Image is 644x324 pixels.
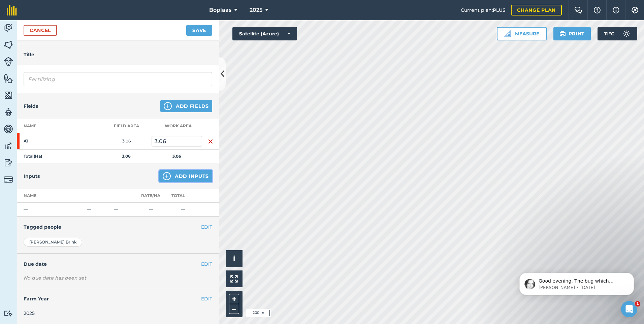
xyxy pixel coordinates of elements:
span: 1 [635,301,640,306]
iframe: Intercom notifications message [509,259,644,306]
td: — [111,203,138,217]
img: A cog icon [631,7,639,13]
strong: Total ( Ha ) [24,154,42,159]
button: Measure [497,27,547,40]
div: 2025 [24,310,212,317]
button: Satellite (Azure) [232,27,297,40]
h4: Title [24,51,212,58]
button: + [229,294,239,304]
a: Change plan [511,5,562,15]
img: Profile image for Camilla [15,20,26,31]
button: – [229,304,239,314]
th: Rate/ Ha [138,189,163,203]
strong: A1 [24,138,76,144]
img: fieldmargin Logo [7,5,17,15]
img: svg+xml;base64,PD94bWwgdmVyc2lvbj0iMS4wIiBlbmNvZGluZz0idXRmLTgiPz4KPCEtLSBHZW5lcmF0b3I6IEFkb2JlIE... [4,107,13,117]
button: i [226,250,243,267]
span: Good evening, The bug which meant that monitoring sites/data was not loading has been fixed. We a... [29,20,115,78]
span: 2025 [250,6,262,14]
strong: 3.06 [172,154,181,159]
strong: 3.06 [122,154,131,159]
td: — [84,203,111,217]
img: svg+xml;base64,PD94bWwgdmVyc2lvbj0iMS4wIiBlbmNvZGluZz0idXRmLTgiPz4KPCEtLSBHZW5lcmF0b3I6IEFkb2JlIE... [4,57,13,66]
img: svg+xml;base64,PD94bWwgdmVyc2lvbj0iMS4wIiBlbmNvZGluZz0idXRmLTgiPz4KPCEtLSBHZW5lcmF0b3I6IEFkb2JlIE... [4,158,13,168]
img: svg+xml;base64,PHN2ZyB4bWxucz0iaHR0cDovL3d3dy53My5vcmcvMjAwMC9zdmciIHdpZHRoPSIxNCIgaGVpZ2h0PSIyNC... [164,102,172,110]
th: Work area [152,119,202,133]
td: 3.06 [101,133,152,150]
button: EDIT [201,260,212,268]
img: A question mark icon [593,7,601,13]
h4: Tagged people [24,223,212,231]
img: svg+xml;base64,PD94bWwgdmVyc2lvbj0iMS4wIiBlbmNvZGluZz0idXRmLTgiPz4KPCEtLSBHZW5lcmF0b3I6IEFkb2JlIE... [620,27,633,40]
img: Four arrows, one pointing top left, one top right, one bottom right and the last bottom left [230,275,238,283]
img: svg+xml;base64,PHN2ZyB4bWxucz0iaHR0cDovL3d3dy53My5vcmcvMjAwMC9zdmciIHdpZHRoPSIxOSIgaGVpZ2h0PSIyNC... [559,30,566,38]
img: svg+xml;base64,PD94bWwgdmVyc2lvbj0iMS4wIiBlbmNvZGluZz0idXRmLTgiPz4KPCEtLSBHZW5lcmF0b3I6IEFkb2JlIE... [4,124,13,134]
iframe: Intercom live chat [621,301,637,317]
button: EDIT [201,295,212,302]
h4: Fields [24,102,38,110]
span: 11 ° C [604,27,614,40]
td: — [17,203,84,217]
img: svg+xml;base64,PD94bWwgdmVyc2lvbj0iMS4wIiBlbmNvZGluZz0idXRmLTgiPz4KPCEtLSBHZW5lcmF0b3I6IEFkb2JlIE... [4,141,13,151]
p: Message from Camilla, sent 2d ago [29,26,116,32]
button: Add Inputs [159,170,212,182]
button: Save [186,25,212,36]
img: svg+xml;base64,PHN2ZyB4bWxucz0iaHR0cDovL3d3dy53My5vcmcvMjAwMC9zdmciIHdpZHRoPSIxNiIgaGVpZ2h0PSIyNC... [208,137,213,145]
span: i [233,254,235,263]
div: [PERSON_NAME] Brink [24,238,82,247]
img: svg+xml;base64,PD94bWwgdmVyc2lvbj0iMS4wIiBlbmNvZGluZz0idXRmLTgiPz4KPCEtLSBHZW5lcmF0b3I6IEFkb2JlIE... [4,23,13,33]
td: — [163,203,202,217]
img: svg+xml;base64,PD94bWwgdmVyc2lvbj0iMS4wIiBlbmNvZGluZz0idXRmLTgiPz4KPCEtLSBHZW5lcmF0b3I6IEFkb2JlIE... [4,310,13,317]
input: What needs doing? [24,72,212,86]
img: svg+xml;base64,PHN2ZyB4bWxucz0iaHR0cDovL3d3dy53My5vcmcvMjAwMC9zdmciIHdpZHRoPSI1NiIgaGVpZ2h0PSI2MC... [4,73,13,84]
button: EDIT [201,223,212,231]
div: message notification from Camilla, 2d ago. Good evening, The bug which meant that monitoring site... [10,14,125,36]
a: Cancel [24,25,57,36]
h4: Due date [24,260,212,268]
button: 11 °C [598,27,637,40]
img: Ruler icon [504,30,511,37]
h4: Farm Year [24,295,212,302]
button: Add Fields [160,100,212,112]
img: svg+xml;base64,PHN2ZyB4bWxucz0iaHR0cDovL3d3dy53My5vcmcvMjAwMC9zdmciIHdpZHRoPSI1NiIgaGVpZ2h0PSI2MC... [4,40,13,50]
img: svg+xml;base64,PHN2ZyB4bWxucz0iaHR0cDovL3d3dy53My5vcmcvMjAwMC9zdmciIHdpZHRoPSIxNCIgaGVpZ2h0PSIyNC... [163,172,171,180]
th: Field Area [101,119,152,133]
th: Total [163,189,202,203]
span: Current plan : PLUS [461,6,506,14]
img: svg+xml;base64,PD94bWwgdmVyc2lvbj0iMS4wIiBlbmNvZGluZz0idXRmLTgiPz4KPCEtLSBHZW5lcmF0b3I6IEFkb2JlIE... [4,175,13,184]
img: Two speech bubbles overlapping with the left bubble in the forefront [574,7,582,13]
th: Name [17,189,84,203]
div: No due date has been set [24,274,212,281]
td: — [138,203,163,217]
img: svg+xml;base64,PHN2ZyB4bWxucz0iaHR0cDovL3d3dy53My5vcmcvMjAwMC9zdmciIHdpZHRoPSI1NiIgaGVpZ2h0PSI2MC... [4,90,13,100]
h4: Inputs [24,172,40,180]
th: Name [17,119,101,133]
button: Print [553,27,591,40]
span: Boplaas [209,6,231,14]
img: svg+xml;base64,PHN2ZyB4bWxucz0iaHR0cDovL3d3dy53My5vcmcvMjAwMC9zdmciIHdpZHRoPSIxNyIgaGVpZ2h0PSIxNy... [613,6,619,14]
